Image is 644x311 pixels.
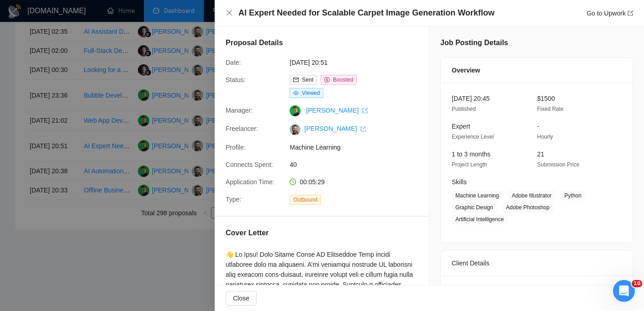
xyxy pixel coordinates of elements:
span: Experience Level [452,134,494,140]
span: eye [293,90,299,96]
span: export [360,126,366,132]
span: Python [561,191,585,201]
span: close [226,9,233,16]
span: Sent [302,77,313,83]
div: Client Details [452,251,622,275]
h5: Proposal Details [226,37,283,48]
span: mail [293,77,299,83]
span: 21 [537,150,544,158]
span: Adobe Photoshop [502,202,553,213]
span: Fixed Rate [537,106,564,112]
span: 10 [632,280,642,287]
span: Outbound [290,195,321,205]
span: clock-circle [290,179,296,185]
a: [PERSON_NAME] export [306,107,368,114]
span: Graphic Design [452,202,497,213]
span: Machine Learning [290,142,427,152]
span: [DATE] 20:51 [290,57,427,67]
span: - [537,123,539,130]
h5: Cover Letter [226,228,269,238]
span: Status: [226,76,246,83]
span: 1 to 3 months [452,150,491,158]
img: c1-JWQDXWEy3CnA6sRtFzzU22paoDq5cZnWyBNc3HWqwvuW0qNnjm1CMP-YmbEEtPC [290,124,301,135]
button: Close [226,291,257,306]
span: Artificial Intelligence [452,214,507,224]
span: $1500 [537,95,555,102]
h4: AI Expert Needed for Scalable Carpet Image Generation Workflow [238,7,495,19]
span: Type: [226,196,241,203]
span: Date: [226,59,241,66]
span: Published [452,106,476,112]
span: [DATE] 20:45 [452,95,490,102]
span: Application Time: [226,178,274,186]
span: Skills [452,178,467,186]
span: Adobe Illustrator [508,191,555,201]
button: Close [226,9,233,17]
span: Viewed [302,90,320,96]
span: 00:05:29 [300,178,325,186]
span: Boosted [333,77,353,83]
a: Go to Upworkexport [586,10,633,17]
span: Connects Spent: [226,161,273,168]
span: dollar [324,77,330,83]
span: Project Length [452,161,487,168]
span: 40 [290,160,427,170]
a: [PERSON_NAME] export [304,125,366,132]
span: Overview [452,65,480,75]
span: export [628,10,633,16]
span: Freelancer: [226,125,258,132]
span: Manager: [226,107,253,114]
span: export [362,108,368,114]
span: Expert [452,123,470,130]
span: Profile: [226,144,246,151]
span: Machine Learning [452,191,502,201]
h5: Job Posting Details [440,37,508,48]
span: Close [233,293,249,303]
iframe: Intercom live chat [613,280,635,302]
span: Hourly [537,134,553,140]
span: Submission Price [537,161,580,168]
